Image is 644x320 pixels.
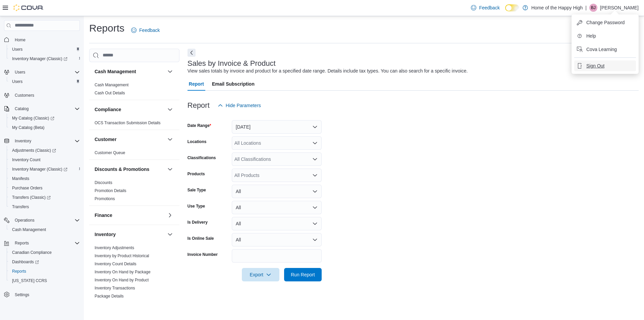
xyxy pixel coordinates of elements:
[128,24,162,37] a: Feedback
[95,90,125,96] span: Cash Out Details
[9,267,29,275] a: Reports
[226,102,261,109] span: Hide Parameters
[95,278,149,282] a: Inventory On Hand by Product
[12,56,67,61] span: Inventory Manager (Classic)
[187,67,468,75] div: View sales totals by invoice and product for a specified date range. Details include tax types. Y...
[586,46,617,53] span: Cova Learning
[12,227,46,232] span: Cash Management
[15,70,25,75] span: Users
[95,262,137,266] a: Inventory Count Details
[166,230,174,238] button: Inventory
[7,248,83,257] button: Canadian Compliance
[1,67,83,77] button: Users
[15,218,35,223] span: Operations
[7,155,83,165] button: Inventory Count
[12,278,47,283] span: [US_STATE] CCRS
[9,184,45,192] a: Purchase Orders
[187,252,218,257] label: Invoice Number
[15,106,29,111] span: Catalog
[9,184,80,192] span: Purchase Orders
[95,121,161,125] a: OCS Transaction Submission Details
[232,201,322,214] button: All
[12,116,54,121] span: My Catalog (Classic)
[12,105,31,113] button: Catalog
[574,60,636,71] button: Sign Out
[574,44,636,55] button: Cova Learning
[531,4,583,12] p: Home of the Happy High
[7,193,83,202] a: Transfers (Classic)
[232,120,322,134] button: [DATE]
[95,231,165,238] button: Inventory
[95,277,149,283] span: Inventory On Hand by Product
[468,1,502,14] a: Feedback
[95,68,136,75] h3: Cash Management
[12,290,80,299] span: Settings
[95,150,125,155] span: Customer Queue
[95,180,112,185] span: Discounts
[95,302,124,307] span: Package History
[1,104,83,113] button: Catalog
[166,67,174,76] button: Cash Management
[95,253,149,259] span: Inventory by Product Historical
[12,157,41,163] span: Inventory Count
[15,292,29,298] span: Settings
[12,137,80,145] span: Inventory
[95,286,135,290] a: Inventory Transactions
[95,91,125,95] a: Cash Out Details
[12,185,43,191] span: Purchase Orders
[215,99,264,112] button: Hide Parameters
[9,175,80,183] span: Manifests
[9,55,70,63] a: Inventory Manager (Classic)
[232,217,322,230] button: All
[15,37,25,43] span: Home
[12,47,22,52] span: Users
[12,68,28,76] button: Users
[95,136,165,143] button: Customer
[9,267,80,275] span: Reports
[95,231,116,238] h3: Inventory
[95,245,134,250] span: Inventory Adjustments
[89,81,179,100] div: Cash Management
[9,248,54,257] a: Canadian Compliance
[187,155,216,161] label: Classifications
[7,123,83,132] button: My Catalog (Beta)
[291,271,315,278] span: Run Report
[139,27,160,34] span: Feedback
[95,180,112,185] a: Discounts
[9,258,80,266] span: Dashboards
[1,35,83,45] button: Home
[1,216,83,225] button: Operations
[246,268,275,281] span: Export
[95,166,165,173] button: Discounts & Promotions
[166,105,174,113] button: Compliance
[9,78,25,86] a: Users
[12,36,80,44] span: Home
[95,150,125,155] a: Customer Queue
[12,204,29,210] span: Transfers
[12,239,32,247] button: Reports
[187,123,211,128] label: Date Range
[95,188,126,193] span: Promotion Details
[12,79,22,84] span: Users
[9,156,80,164] span: Inventory Count
[187,203,205,209] label: Use Type
[95,261,137,267] span: Inventory Count Details
[12,125,45,130] span: My Catalog (Beta)
[12,291,32,299] a: Settings
[9,193,80,201] span: Transfers (Classic)
[591,4,596,12] span: BJ
[12,36,28,44] a: Home
[187,49,196,57] button: Next
[586,33,596,39] span: Help
[95,212,112,219] h3: Finance
[189,77,204,91] span: Report
[4,32,80,317] nav: Complex example
[166,211,174,219] button: Finance
[95,285,135,291] span: Inventory Transactions
[9,146,59,154] a: Adjustments (Classic)
[505,4,519,11] input: Dark Mode
[9,175,32,183] a: Manifests
[7,267,83,276] button: Reports
[9,203,32,211] a: Transfers
[12,91,37,99] a: Customers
